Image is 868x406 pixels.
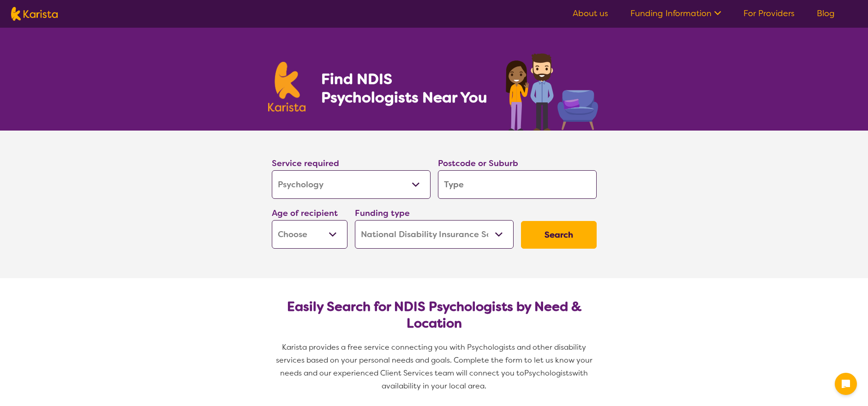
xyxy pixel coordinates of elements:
[438,170,597,199] input: Type
[521,221,597,249] button: Search
[524,368,572,378] span: Psychologists
[279,299,589,332] h2: Easily Search for NDIS Psychologists by Need & Location
[743,8,795,19] a: For Providers
[11,7,58,21] img: Karista logo
[268,62,306,112] img: Karista logo
[276,342,594,378] span: Karista provides a free service connecting you with Psychologists and other disability services b...
[503,50,600,131] img: psychology
[272,158,339,169] label: Service required
[272,208,338,219] label: Age of recipient
[630,8,721,19] a: Funding Information
[573,8,608,19] a: About us
[438,158,518,169] label: Postcode or Suburb
[355,208,410,219] label: Funding type
[321,70,492,107] h1: Find NDIS Psychologists Near You
[817,8,835,19] a: Blog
